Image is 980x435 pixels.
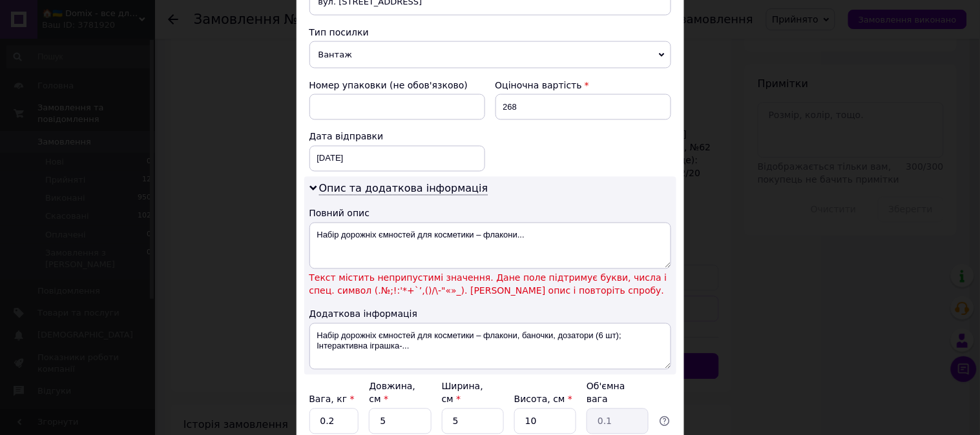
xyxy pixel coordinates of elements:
span: Опис та додаткова інформація [319,183,488,196]
textarea: Набір дорожніх ємностей для косметики – флакони, баночки, дозатори (6 шт); Інтерактивна іграшка-... [309,323,671,370]
label: Висота, см [514,394,572,405]
div: Додаткова інформація [309,308,671,321]
label: Довжина, см [369,381,415,405]
span: Вантаж [309,41,671,68]
div: Оціночна вартість [495,79,671,92]
div: Повний опис [309,207,671,220]
textarea: Набір дорожніх ємностей для косметики – флакони... [309,223,671,269]
div: Об'ємна вага [587,380,649,406]
div: Номер упаковки (не обов'язково) [309,79,485,92]
span: Тип посилки [309,27,369,37]
label: Ширина, см [442,381,483,405]
span: Текст містить неприпустимі значення. Дане поле підтримує букви, числа і спец. символ (.№;!:'*+`’,... [309,272,671,298]
div: Дата відправки [309,130,485,143]
label: Вага, кг [309,394,355,405]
